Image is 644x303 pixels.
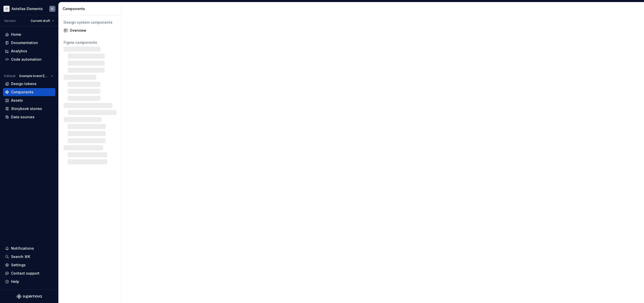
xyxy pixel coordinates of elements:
[3,96,55,104] a: Assets
[11,40,38,45] div: Documentation
[31,19,50,23] span: Current draft
[11,106,42,111] div: Storybook stories
[11,246,34,251] div: Notifications
[11,271,39,276] div: Contact support
[3,269,55,277] button: Contact support
[3,88,55,96] a: Components
[70,28,116,33] div: Overview
[64,40,116,45] div: Figma components
[3,39,55,47] a: Documentation
[17,294,42,299] svg: Supernova Logo
[62,26,118,34] a: Overview
[11,49,27,54] div: Analytics
[12,6,43,11] div: Astellas Elements
[4,74,16,78] div: Dataset
[17,72,55,80] button: Example brand ([GEOGRAPHIC_DATA])
[4,6,10,12] img: b2369ad3-f38c-46c1-b2a2-f2452fdbdcd2.png
[3,55,55,63] a: Code automation
[11,279,19,284] div: Help
[3,278,55,286] button: Help
[19,74,49,78] span: Example brand ([GEOGRAPHIC_DATA])
[3,47,55,55] a: Analytics
[11,90,33,95] div: Components
[3,30,55,39] a: Home
[28,17,56,24] button: Current draft
[11,32,21,37] div: Home
[4,19,16,23] div: Version
[11,262,26,268] div: Settings
[11,254,30,259] div: Search ⌘K
[3,253,55,261] button: Search ⌘K
[11,98,23,103] div: Assets
[3,113,55,121] a: Data sources
[11,81,36,86] div: Design tokens
[64,20,116,25] div: Design system components
[3,244,55,252] button: Notifications
[1,3,57,14] button: Astellas ElementsD
[11,57,42,62] div: Code automation
[3,261,55,269] a: Settings
[63,6,119,11] div: Components
[3,80,55,88] a: Design tokens
[11,115,34,120] div: Data sources
[3,105,55,113] a: Storybook stories
[51,7,53,11] div: D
